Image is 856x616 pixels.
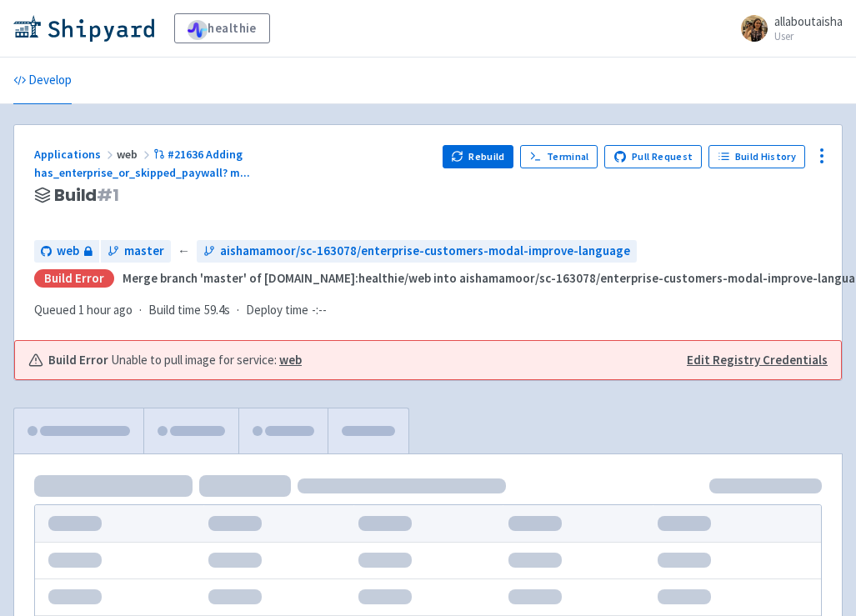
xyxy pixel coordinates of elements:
[34,240,99,263] a: web
[101,240,171,263] a: master
[731,15,843,42] a: allaboutaisha User
[443,145,514,168] button: Rebuild
[774,31,843,42] small: User
[178,242,190,261] span: ←
[34,269,114,288] div: Build Error
[312,301,327,320] span: -:--
[13,58,72,104] a: Develop
[124,242,164,261] span: master
[78,302,133,318] time: 1 hour ago
[197,240,637,263] a: aishamamoor/sc-163078/enterprise-customers-modal-improve-language
[57,242,79,261] span: web
[48,351,108,370] b: Build Error
[34,302,133,318] span: Queued
[708,145,805,168] a: Build History
[111,351,302,370] span: Unable to pull image for service:
[97,183,119,207] span: # 1
[13,15,154,42] img: Shipyard logo
[246,301,308,320] span: Deploy time
[174,13,270,43] a: healthie
[54,186,119,205] span: Build
[774,13,843,29] span: allaboutaisha
[204,301,230,320] span: 59.4s
[604,145,702,168] a: Pull Request
[220,242,630,261] span: aishamamoor/sc-163078/enterprise-customers-modal-improve-language
[687,351,828,370] a: Edit Registry Credentials
[520,145,598,168] a: Terminal
[117,147,153,162] span: web
[34,301,337,320] div: · ·
[279,352,302,368] a: web
[148,301,201,320] span: Build time
[34,147,117,162] a: Applications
